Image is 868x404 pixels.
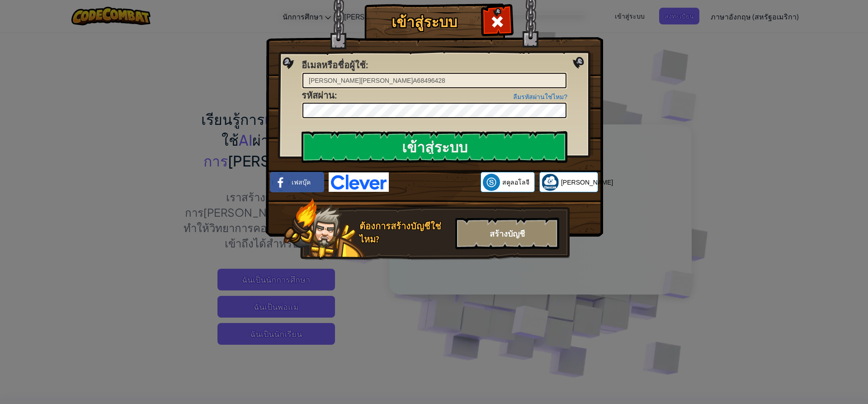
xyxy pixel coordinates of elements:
[329,172,389,192] img: clever-logo-blue.png
[292,179,311,186] font: เฟสบุ๊ค
[302,131,567,163] input: เข้าสู่ระบบ
[389,172,481,192] iframe: ลงชื่อเข้าใช้ด้วยปุ่ม Google
[366,59,368,71] font: :
[502,179,529,186] font: สคูลอโลจี
[272,174,289,191] img: facebook_small.png
[359,220,441,245] font: ต้องการสร้างบัญชีใช่ไหม?
[302,89,335,101] font: รหัสผ่าน
[542,174,559,191] img: classlink-logo-small.png
[513,93,567,100] a: ลืมรหัสผ่านใช่ไหม?
[302,59,366,71] font: อีเมลหรือชื่อผู้ใช้
[483,174,500,191] img: schoology.png
[335,89,337,101] font: :
[490,228,525,239] font: สร้างบัญชี
[392,12,457,32] font: เข้าสู่ระบบ
[561,179,613,186] font: [PERSON_NAME]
